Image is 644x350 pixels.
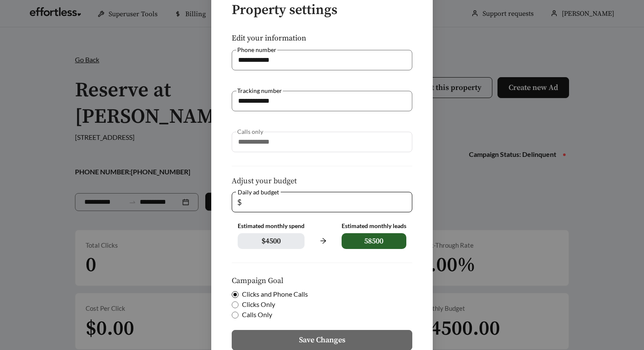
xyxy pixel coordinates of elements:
[315,233,331,249] span: arrow-right
[232,177,412,185] h5: Adjust your budget
[232,277,412,285] h5: Campaign Goal
[239,310,276,320] span: Calls Only
[342,233,406,249] span: 58500
[232,34,412,43] h5: Edit your information
[342,223,406,230] div: Estimated monthly leads
[238,233,305,249] span: $ 4500
[239,299,279,310] span: Clicks Only
[237,192,241,212] span: $
[238,223,305,230] div: Estimated monthly spend
[232,3,412,18] h4: Property settings
[239,289,311,299] span: Clicks and Phone Calls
